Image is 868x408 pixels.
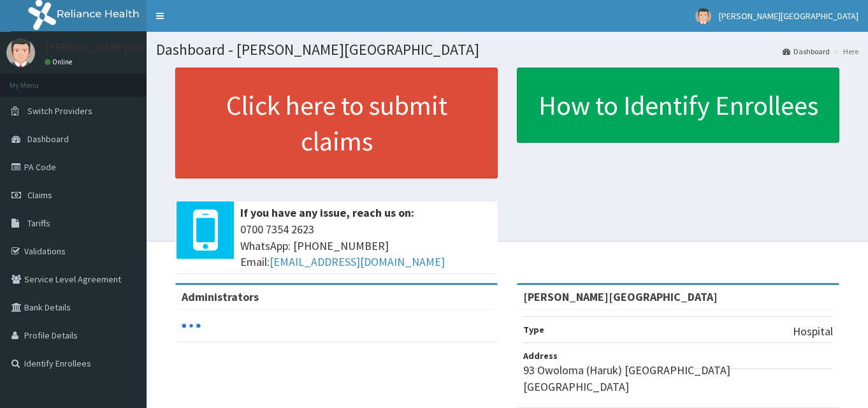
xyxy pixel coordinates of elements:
span: Switch Providers [27,105,92,117]
a: How to Identify Enrollees [517,68,839,143]
span: Tariffs [27,217,50,229]
a: Dashboard [783,46,830,57]
span: 0700 7354 2623 WhatsApp: [PHONE_NUMBER] Email: [240,221,491,270]
h1: Dashboard - [PERSON_NAME][GEOGRAPHIC_DATA] [156,41,858,58]
span: Dashboard [27,133,69,145]
a: Click here to submit claims [175,68,498,178]
svg: audio-loading [182,316,201,335]
p: 93 Owoloma (Haruk) [GEOGRAPHIC_DATA] [GEOGRAPHIC_DATA] [523,362,833,395]
b: Administrators [182,289,259,304]
p: Hospital [793,323,833,340]
a: Online [45,57,75,66]
b: Address [523,350,558,361]
b: If you have any issue, reach us on: [240,205,414,220]
a: [EMAIL_ADDRESS][DOMAIN_NAME] [270,254,445,269]
img: User Image [6,38,35,67]
strong: [PERSON_NAME][GEOGRAPHIC_DATA] [523,289,718,304]
b: Type [523,324,544,335]
li: Here [831,46,858,57]
p: [PERSON_NAME][GEOGRAPHIC_DATA] [45,41,233,53]
span: Claims [27,189,52,201]
span: [PERSON_NAME][GEOGRAPHIC_DATA] [719,10,858,22]
img: User Image [695,8,711,24]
